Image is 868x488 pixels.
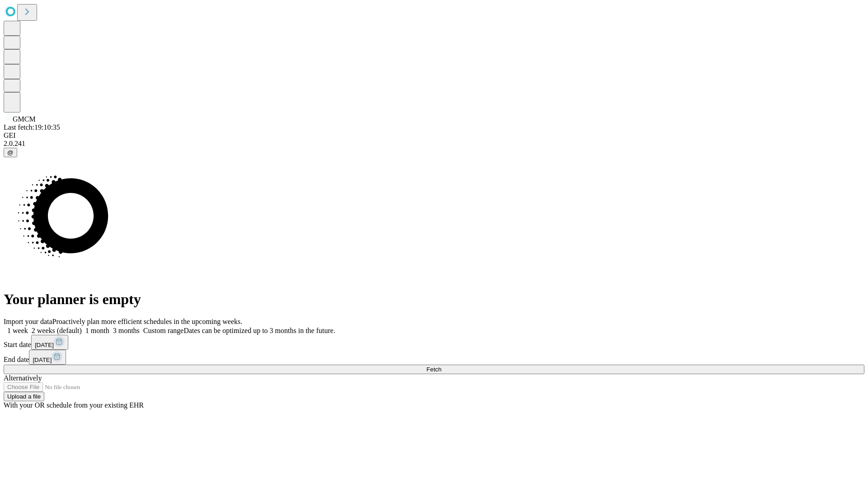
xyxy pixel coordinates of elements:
[7,149,14,156] span: @
[4,335,864,350] div: Start date
[113,327,140,334] span: 3 months
[4,374,42,382] span: Alternatively
[52,318,242,325] span: Proactively plan more efficient schedules in the upcoming weeks.
[4,401,144,409] span: With your OR schedule from your existing EHR
[4,350,864,365] div: End date
[7,327,28,334] span: 1 week
[35,342,54,348] span: [DATE]
[85,327,109,334] span: 1 month
[143,327,184,334] span: Custom range
[4,291,864,308] h1: Your planner is empty
[426,366,441,373] span: Fetch
[13,115,36,123] span: GMCM
[33,357,52,363] span: [DATE]
[4,123,60,131] span: Last fetch: 19:10:35
[32,327,82,334] span: 2 weeks (default)
[29,350,66,365] button: [DATE]
[184,327,335,334] span: Dates can be optimized up to 3 months in the future.
[4,131,864,140] div: GEI
[4,392,44,401] button: Upload a file
[4,148,17,157] button: @
[31,335,68,350] button: [DATE]
[4,318,52,325] span: Import your data
[4,140,864,148] div: 2.0.241
[4,365,864,374] button: Fetch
